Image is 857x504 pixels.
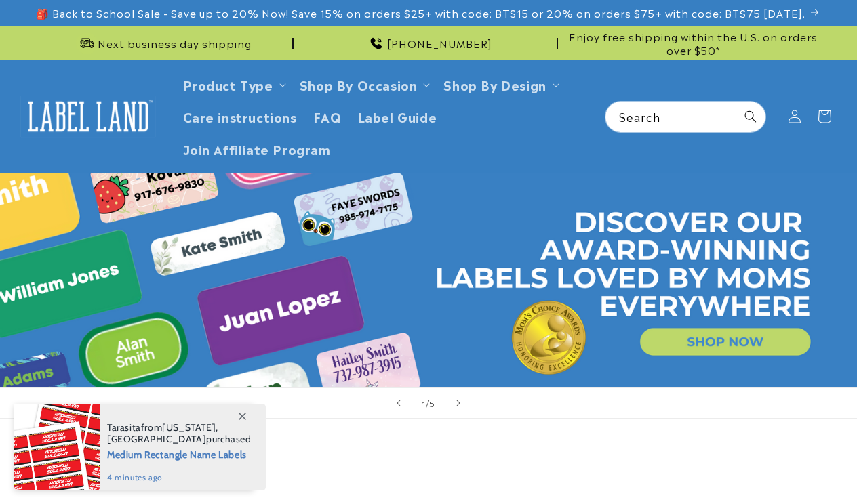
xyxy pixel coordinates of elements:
[34,448,823,469] h2: Best sellers
[443,75,546,93] a: Shop By Design
[387,37,492,50] span: [PHONE_NUMBER]
[300,77,418,92] span: Shop By Occasion
[107,445,252,462] span: Medium Rectangle Name Labels
[563,26,823,60] div: Announcement
[107,433,206,445] span: [GEOGRAPHIC_DATA]
[183,75,273,93] a: Product Type
[358,108,437,124] span: Label Guide
[422,396,426,410] span: 1
[183,141,331,156] span: Join Affiliate Program
[426,396,430,410] span: /
[175,100,305,132] a: Care instructions
[292,68,436,100] summary: Shop By Occasion
[384,388,414,418] button: Previous slide
[107,471,252,484] span: 4 minutes ago
[736,102,765,131] button: Search
[563,30,823,56] span: Enjoy free shipping within the U.S. on orders over $50*
[350,100,445,132] a: Label Guide
[429,396,435,410] span: 5
[175,68,292,100] summary: Product Type
[20,96,156,138] img: Label Land
[183,108,297,124] span: Care instructions
[162,421,216,434] span: [US_STATE]
[36,6,805,20] span: 🎒 Back to School Sale - Save up to 20% Now! Save 15% on orders $25+ with code: BTS15 or 20% on or...
[313,108,342,124] span: FAQ
[175,133,339,165] a: Join Affiliate Program
[34,26,294,60] div: Announcement
[299,26,559,60] div: Announcement
[305,100,350,132] a: FAQ
[107,421,141,434] span: Tarasita
[98,37,252,50] span: Next business day shipping
[107,422,252,445] span: from , purchased
[443,388,473,418] button: Next slide
[16,90,161,142] a: Label Land
[435,68,564,100] summary: Shop By Design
